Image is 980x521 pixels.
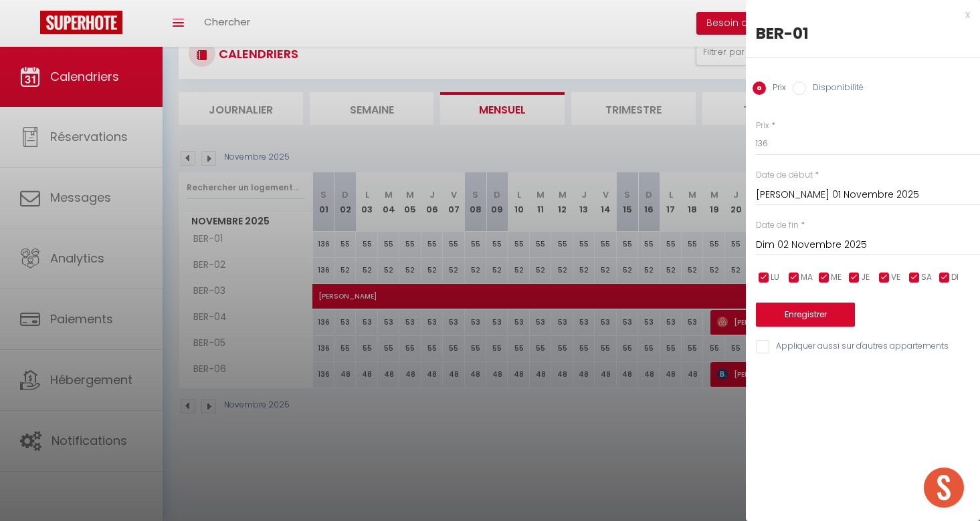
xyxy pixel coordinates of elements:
[756,219,799,232] label: Date de fin
[831,271,842,284] span: ME
[806,81,864,96] label: Disponibilité
[771,271,779,284] span: LU
[924,468,964,508] div: Ouvrir le chat
[891,271,900,284] span: VE
[746,7,970,23] div: x
[766,81,786,96] label: Prix
[756,23,970,44] div: BER-01
[801,271,813,284] span: MA
[861,271,870,284] span: JE
[756,169,813,182] label: Date de début
[756,303,855,327] button: Enregistrer
[951,271,959,284] span: DI
[921,271,932,284] span: SA
[756,120,769,132] label: Prix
